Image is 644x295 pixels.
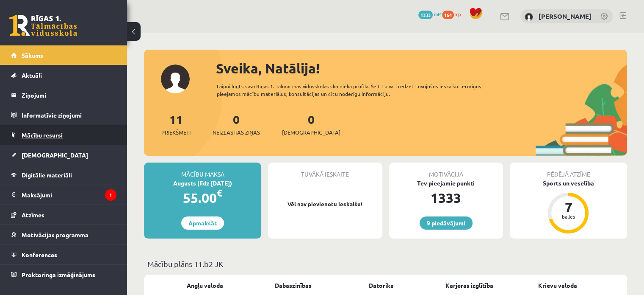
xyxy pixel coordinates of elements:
[187,281,223,290] a: Angļu valoda
[9,15,77,36] a: Rīgas 1. Tālmācības vidusskola
[272,200,378,208] p: Vēl nav pievienotu ieskaišu!
[445,281,493,290] a: Karjeras izglītība
[556,214,581,219] div: balles
[442,11,454,19] span: 164
[105,189,116,201] i: 1
[525,13,533,21] img: Natālija Leiškalne
[22,131,63,139] span: Mācību resursi
[434,11,441,17] span: mP
[22,271,95,278] span: Proktoringa izmēģinājums
[144,163,261,179] div: Mācību maksa
[213,112,260,137] a: 0Neizlasītās ziņas
[11,265,116,284] a: Proktoringa izmēģinājums
[22,85,116,105] legend: Ziņojumi
[11,125,116,145] a: Mācību resursi
[369,281,394,290] a: Datorika
[11,45,116,65] a: Sākums
[11,85,116,105] a: Ziņojumi
[22,105,116,125] legend: Informatīvie ziņojumi
[275,281,312,290] a: Dabaszinības
[11,245,116,264] a: Konferences
[161,128,191,137] span: Priekšmeti
[510,163,627,179] div: Pēdējā atzīme
[389,179,503,188] div: Tev pieejamie punkti
[11,145,116,165] a: [DEMOGRAPHIC_DATA]
[539,12,591,20] a: [PERSON_NAME]
[213,128,260,137] span: Neizlasītās ziņas
[556,200,581,214] div: 7
[217,187,222,199] span: €
[418,11,441,17] a: 1333 mP
[147,258,624,270] p: Mācību plāns 11.b2 JK
[216,58,627,79] div: Sveika, Natālija!
[181,216,224,230] a: Apmaksāt
[22,211,44,219] span: Atzīmes
[22,171,72,179] span: Digitālie materiāli
[11,205,116,225] a: Atzīmes
[22,51,43,59] span: Sākums
[420,216,473,230] a: 9 piedāvājumi
[22,185,116,205] legend: Maksājumi
[11,165,116,185] a: Digitālie materiāli
[22,71,42,79] span: Aktuāli
[11,65,116,85] a: Aktuāli
[11,225,116,244] a: Motivācijas programma
[22,251,57,258] span: Konferences
[510,179,627,235] a: Sports un veselība 7 balles
[282,112,340,137] a: 0[DEMOGRAPHIC_DATA]
[22,151,88,159] span: [DEMOGRAPHIC_DATA]
[144,179,261,188] div: Augusts (līdz [DATE])
[282,128,340,137] span: [DEMOGRAPHIC_DATA]
[268,163,382,179] div: Tuvākā ieskaite
[11,185,116,205] a: Maksājumi1
[389,163,503,179] div: Motivācija
[538,281,577,290] a: Krievu valoda
[161,112,191,137] a: 11Priekšmeti
[418,11,433,19] span: 1333
[22,231,88,239] span: Motivācijas programma
[389,188,503,208] div: 1333
[510,179,627,188] div: Sports un veselība
[144,188,261,208] div: 55.00
[217,82,507,98] div: Laipni lūgts savā Rīgas 1. Tālmācības vidusskolas skolnieka profilā. Šeit Tu vari redzēt tuvojošo...
[11,105,116,125] a: Informatīvie ziņojumi
[442,11,465,17] a: 164 xp
[455,11,461,17] span: xp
